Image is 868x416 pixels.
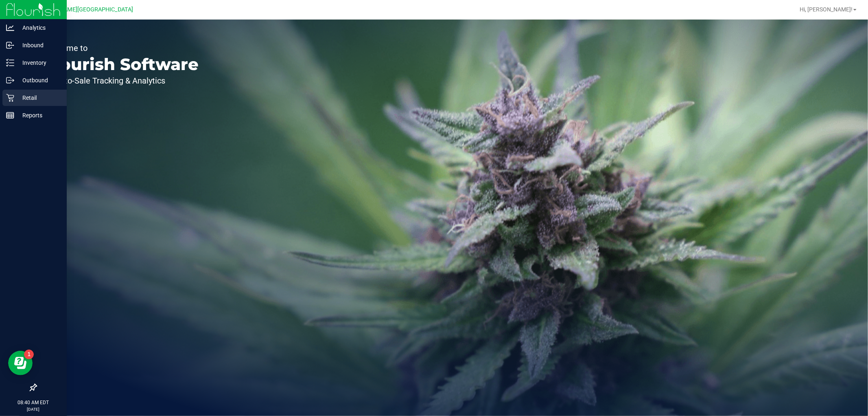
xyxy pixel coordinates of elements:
[14,110,63,120] p: Reports
[14,75,63,85] p: Outbound
[8,351,33,375] iframe: Resource center
[4,406,63,412] p: [DATE]
[6,24,14,32] inline-svg: Analytics
[44,44,199,52] p: Welcome to
[6,59,14,67] inline-svg: Inventory
[24,350,34,359] iframe: Resource center unread badge
[44,77,199,85] p: Seed-to-Sale Tracking & Analytics
[14,93,63,103] p: Retail
[14,23,63,33] p: Analytics
[6,76,14,84] inline-svg: Outbound
[14,58,63,68] p: Inventory
[4,399,63,406] p: 08:40 AM EDT
[800,6,853,13] span: Hi, [PERSON_NAME]!
[6,111,14,119] inline-svg: Reports
[33,6,133,13] span: [PERSON_NAME][GEOGRAPHIC_DATA]
[44,56,199,73] p: Flourish Software
[6,41,14,49] inline-svg: Inbound
[14,40,63,50] p: Inbound
[6,94,14,102] inline-svg: Retail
